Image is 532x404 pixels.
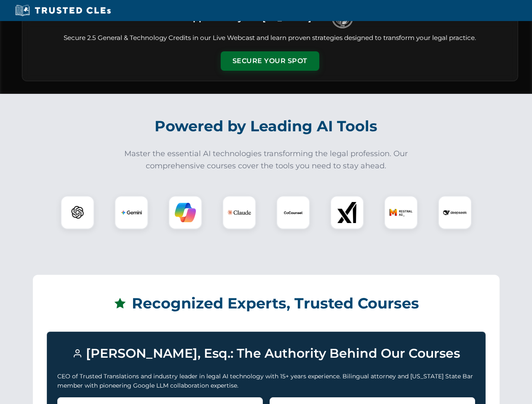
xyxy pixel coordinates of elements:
[222,196,256,229] div: Claude
[65,200,90,225] img: ChatGPT Logo
[119,148,414,172] p: Master the essential AI technologies transforming the legal profession. Our comprehensive courses...
[330,196,364,229] div: xAI
[13,4,113,17] img: Trusted CLEs
[32,33,508,43] p: Secure 2.5 General & Technology Credits in our Live Webcast and learn proven strategies designed ...
[168,196,202,229] div: Copilot
[61,196,94,229] div: ChatGPT
[33,112,500,141] h2: Powered by Leading AI Tools
[115,196,148,229] div: Gemini
[283,202,304,223] img: CoCounsel Logo
[47,289,486,318] h2: Recognized Experts, Trusted Courses
[276,196,310,229] div: CoCounsel
[227,201,251,224] img: Claude Logo
[221,51,319,71] button: Secure Your Spot
[175,202,196,223] img: Copilot Logo
[337,202,358,223] img: xAI Logo
[443,201,467,224] img: DeepSeek Logo
[57,372,475,391] p: CEO of Trusted Translations and industry leader in legal AI technology with 15+ years experience....
[57,342,475,365] h3: [PERSON_NAME], Esq.: The Authority Behind Our Courses
[438,196,472,229] div: DeepSeek
[384,196,418,229] div: Mistral AI
[389,201,413,224] img: Mistral AI Logo
[121,202,142,223] img: Gemini Logo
